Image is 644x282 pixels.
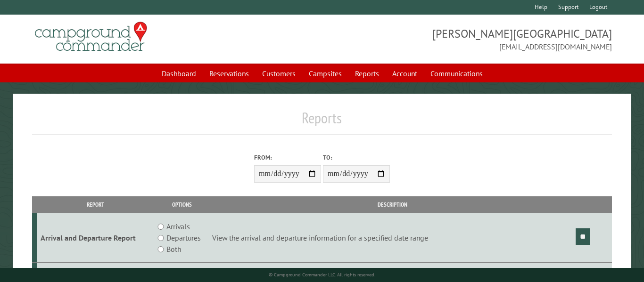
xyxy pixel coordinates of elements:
label: Both [166,243,181,255]
a: Account [387,64,423,82]
a: Campsites [303,64,347,82]
td: View the arrival and departure information for a specified date range [210,213,574,263]
label: From: [254,153,321,162]
td: Arrival and Departure Report [37,213,154,263]
label: Departures [166,232,201,243]
th: Report [37,196,154,213]
label: Arrivals [166,221,190,232]
th: Description [210,196,574,213]
a: Dashboard [156,64,202,82]
label: To: [323,153,390,162]
a: Reservations [204,64,255,82]
h1: Reports [32,109,611,135]
a: Communications [425,64,488,82]
th: Options [154,196,210,213]
small: © Campground Commander LLC. All rights reserved. [269,272,375,278]
img: Campground Commander [32,18,150,55]
a: Reports [349,64,385,82]
span: [PERSON_NAME][GEOGRAPHIC_DATA] [EMAIL_ADDRESS][DOMAIN_NAME] [322,26,612,52]
a: Customers [256,64,301,82]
